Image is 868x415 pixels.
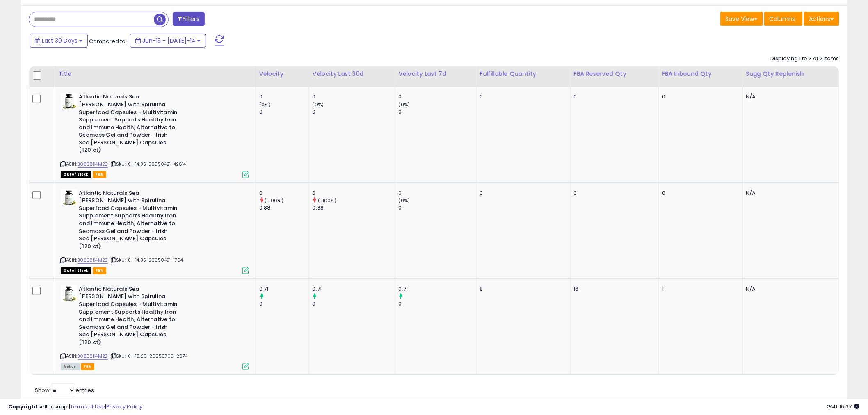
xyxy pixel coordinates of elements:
[259,300,309,308] div: 0
[746,70,836,78] div: Sugg Qty Replenish
[313,189,395,197] div: 0
[574,285,652,293] div: 16
[574,93,652,100] div: 0
[771,55,839,63] div: Displaying 1 to 3 of 3 items
[764,12,803,26] button: Columns
[746,285,833,293] div: N/A
[770,15,795,23] span: Columns
[30,34,88,48] button: Last 30 Days
[574,189,652,197] div: 0
[318,197,337,204] small: (-100%)
[313,204,395,212] div: 0.88
[399,300,476,308] div: 0
[480,285,564,293] div: 8
[109,257,183,263] span: | SKU: KH-14.35-20250421-1704
[61,171,91,178] span: All listings that are currently out of stock and unavailable for purchase on Amazon
[61,189,249,273] div: ASIN:
[313,101,324,108] small: (0%)
[259,189,309,197] div: 0
[42,36,78,45] span: Last 30 Days
[313,70,392,78] div: Velocity Last 30d
[399,189,476,197] div: 0
[399,108,476,116] div: 0
[265,197,283,204] small: (-100%)
[259,93,309,100] div: 0
[574,70,655,78] div: FBA Reserved Qty
[480,189,564,197] div: 0
[93,171,107,178] span: FBA
[61,363,80,370] span: All listings currently available for purchase on Amazon
[130,34,206,48] button: Jun-15 - [DATE]-14
[399,197,410,204] small: (0%)
[399,70,473,78] div: Velocity Last 7d
[742,66,839,87] th: Please note that this number is a calculation based on your required days of coverage and your ve...
[89,37,127,45] span: Compared to:
[746,93,833,100] div: N/A
[70,403,105,410] a: Terms of Use
[480,70,567,78] div: Fulfillable Quantity
[313,93,395,100] div: 0
[173,12,205,26] button: Filters
[109,161,186,167] span: | SKU: KH-14.35-20250421-42614
[8,403,38,410] strong: Copyright
[662,285,736,293] div: 1
[61,93,77,109] img: 41XhJaFkQcL._SL40_.jpg
[259,285,309,293] div: 0.71
[35,386,94,394] span: Show: entries
[79,93,179,156] b: Atlantic Naturals Sea [PERSON_NAME] with Spirulina Superfood Capsules - Multivitamin Supplement S...
[313,285,395,293] div: 0.71
[61,189,77,206] img: 41XhJaFkQcL._SL40_.jpg
[399,93,476,100] div: 0
[106,403,142,410] a: Privacy Policy
[399,285,476,293] div: 0.71
[313,108,395,116] div: 0
[78,257,108,264] a: B0858K4M2Z
[804,12,839,26] button: Actions
[109,353,187,359] span: | SKU: KH-13.29-20250703-2974
[662,93,736,100] div: 0
[259,108,309,116] div: 0
[61,267,91,274] span: All listings that are currently out of stock and unavailable for purchase on Amazon
[61,285,249,369] div: ASIN:
[8,403,142,411] div: seller snap | |
[259,204,309,212] div: 0.88
[313,300,395,308] div: 0
[399,101,410,108] small: (0%)
[59,70,252,78] div: Title
[720,12,763,26] button: Save View
[79,285,179,349] b: Atlantic Naturals Sea [PERSON_NAME] with Spirulina Superfood Capsules - Multivitamin Supplement S...
[827,403,860,410] span: 2025-08-14 16:37 GMT
[93,267,107,274] span: FBA
[79,189,179,253] b: Atlantic Naturals Sea [PERSON_NAME] with Spirulina Superfood Capsules - Multivitamin Supplement S...
[746,189,833,197] div: N/A
[259,70,306,78] div: Velocity
[480,93,564,100] div: 0
[259,101,271,108] small: (0%)
[78,161,108,168] a: B0858K4M2Z
[662,189,736,197] div: 0
[662,70,739,78] div: FBA inbound Qty
[61,93,249,177] div: ASIN:
[81,363,95,370] span: FBA
[142,36,196,45] span: Jun-15 - [DATE]-14
[78,353,108,360] a: B0858K4M2Z
[61,285,77,302] img: 41XhJaFkQcL._SL40_.jpg
[399,204,476,212] div: 0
